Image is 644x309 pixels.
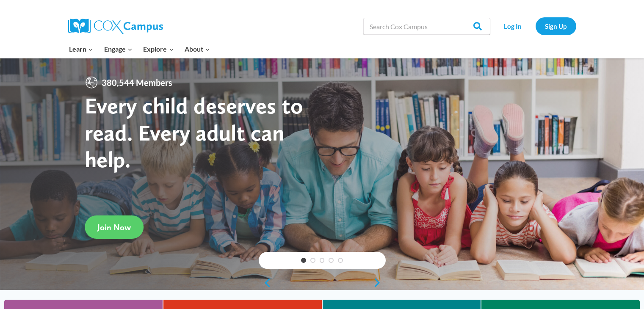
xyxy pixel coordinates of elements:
[373,278,386,288] a: next
[320,258,325,263] a: 3
[104,44,133,55] span: Engage
[259,274,386,291] div: content slider buttons
[85,215,144,239] a: Join Now
[301,258,306,263] a: 1
[85,92,303,173] strong: Every child deserves to read. Every adult can help.
[329,258,334,263] a: 4
[338,258,343,263] a: 5
[495,17,576,35] nav: Secondary Navigation
[69,44,93,55] span: Learn
[363,18,490,35] input: Search Cox Campus
[97,222,131,232] span: Join Now
[495,17,531,35] a: Log In
[68,19,163,34] img: Cox Campus
[64,40,216,58] nav: Primary Navigation
[259,278,271,288] a: previous
[536,17,576,35] a: Sign Up
[143,44,174,55] span: Explore
[185,44,210,55] span: About
[98,76,176,89] span: 380,544 Members
[310,258,315,263] a: 2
